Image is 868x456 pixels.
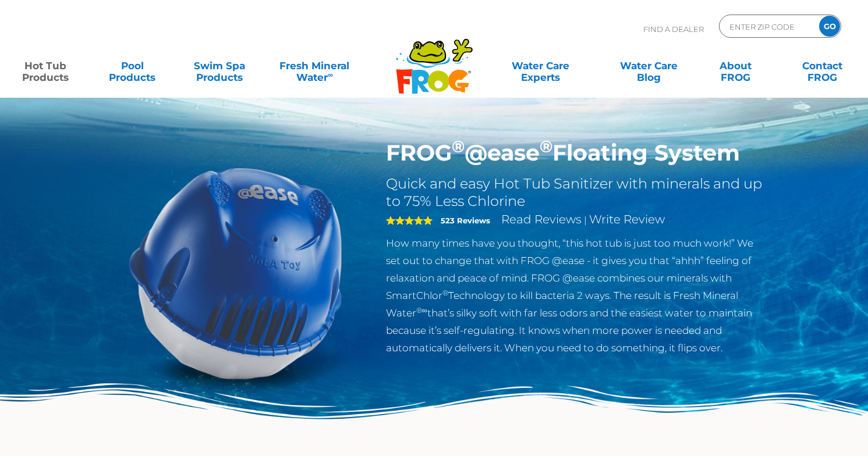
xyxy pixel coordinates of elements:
sup: ® [540,136,552,156]
span: | [584,215,587,226]
img: Frog Products Logo [389,23,479,94]
a: PoolProducts [98,54,166,77]
sup: ®∞ [416,306,427,315]
sup: ® [452,136,465,156]
a: Hot TubProducts [12,54,79,77]
h2: Quick and easy Hot Tub Sanitizer with minerals and up to 75% Less Chlorine [386,175,766,210]
a: Read Reviews [501,212,582,226]
a: Water CareExperts [486,54,596,77]
input: GO [819,16,840,37]
span: 5 [386,216,433,225]
a: Water CareBlog [615,54,682,77]
h1: FROG @ease Floating System [386,140,766,166]
p: Find A Dealer [643,15,704,44]
img: hot-tub-product-atease-system.png [102,140,369,406]
a: ContactFROG [789,54,856,77]
a: Write Review [589,212,665,226]
sup: ® [442,288,448,297]
a: Fresh MineralWater∞ [272,54,357,77]
sup: ∞ [328,70,333,79]
a: Swim SpaProducts [185,54,253,77]
a: AboutFROG [702,54,770,77]
p: How many times have you thought, “this hot tub is just too much work!” We set out to change that ... [386,234,766,357]
strong: 523 Reviews [441,216,490,225]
